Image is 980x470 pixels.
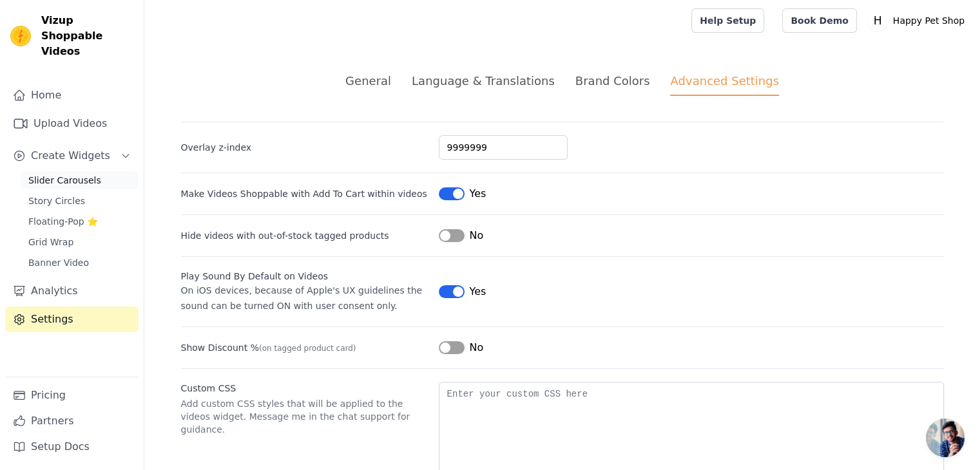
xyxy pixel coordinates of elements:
[181,141,428,154] label: Overlay z-index
[21,192,139,210] a: Story Circles
[181,341,428,354] label: Show Discount %
[21,212,139,230] a: Floating-Pop ⭐
[782,8,856,33] a: Book Demo
[670,72,778,96] div: Advanced Settings
[5,82,139,108] a: Home
[439,228,484,243] button: No
[412,72,555,89] div: Language & Translations
[470,284,486,299] span: Yes
[181,382,428,395] label: Custom CSS
[31,148,110,164] span: Create Widgets
[10,26,31,46] img: Vizup
[439,186,486,202] button: Yes
[873,14,881,27] text: H
[439,340,484,355] button: No
[470,340,484,355] span: No
[21,254,139,272] a: Banner Video
[439,284,486,299] button: Yes
[575,72,650,89] div: Brand Colors
[5,278,139,304] a: Analytics
[181,270,428,283] div: Play Sound By Default on Videos
[5,382,139,408] a: Pricing
[5,408,139,434] a: Partners
[41,13,133,59] span: Vizup Shoppable Videos
[867,9,970,32] button: H Happy Pet Shop
[181,397,428,436] p: Add custom CSS styles that will be applied to the videos widget. Message me in the chat support f...
[926,418,965,457] div: Open chat
[28,215,98,228] span: Floating-Pop ⭐
[259,344,356,353] span: (on tagged product card)
[5,434,139,460] a: Setup Docs
[181,285,423,311] span: On iOS devices, because of Apple's UX guidelines the sound can be turned ON with user consent only.
[470,228,484,243] span: No
[470,186,486,202] span: Yes
[5,111,139,136] a: Upload Videos
[5,306,139,332] a: Settings
[21,233,139,251] a: Grid Wrap
[21,171,139,189] a: Slider Carousels
[181,229,428,242] label: Hide videos with out-of-stock tagged products
[28,236,73,249] span: Grid Wrap
[691,8,764,33] a: Help Setup
[28,256,89,269] span: Banner Video
[5,143,139,169] button: Create Widgets
[181,187,427,200] label: Make Videos Shoppable with Add To Cart within videos
[28,174,101,187] span: Slider Carousels
[345,72,391,89] div: General
[888,9,970,32] p: Happy Pet Shop
[28,194,85,207] span: Story Circles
